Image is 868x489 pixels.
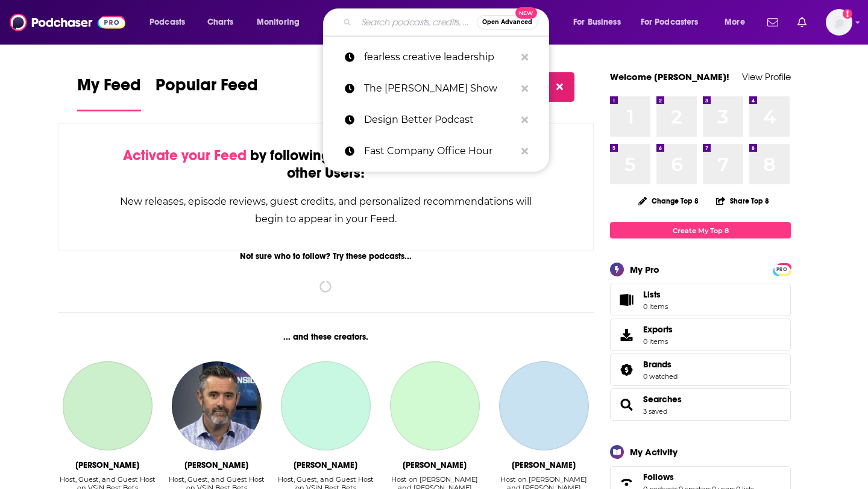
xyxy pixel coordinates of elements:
a: Follows [643,472,754,482]
span: PRO [775,265,789,274]
div: Dave Ross [184,460,248,470]
span: My Feed [77,75,141,102]
svg: Add a profile image [843,9,852,19]
span: Open Advanced [482,19,532,25]
div: Search podcasts, credits, & more... [335,8,561,36]
span: New [515,7,537,19]
a: Show notifications dropdown [793,12,811,33]
div: My Pro [630,264,659,275]
img: User Profile [826,9,852,36]
span: 0 items [643,337,673,346]
a: Welcome [PERSON_NAME]! [610,71,729,83]
span: Lists [643,289,661,300]
span: Monitoring [257,14,300,31]
span: Lists [614,291,638,308]
div: ... and these creators. [58,332,594,342]
span: Podcasts [149,14,185,31]
div: Not sure who to follow? Try these podcasts... [58,251,594,261]
img: Podchaser - Follow, Share and Rate Podcasts [10,11,125,34]
div: New releases, episode reviews, guest credits, and personalized recommendations will begin to appe... [119,193,533,228]
span: Follows [643,472,674,482]
div: Dale Arnold [512,460,576,470]
a: Design Better Podcast [323,104,549,135]
a: Femi Abebefe [281,361,370,450]
div: by following Podcasts, Creators, Lists, and other Users! [119,147,533,182]
span: 0 items [643,302,668,311]
button: open menu [633,13,716,32]
div: Femi Abebefe [294,460,357,470]
button: open menu [141,13,201,32]
span: Exports [614,326,638,343]
p: The Russell Brunson Show [364,73,515,104]
a: Lists [610,284,791,316]
span: For Podcasters [641,14,699,31]
a: Dale Arnold [499,361,588,450]
p: fearless creative leadership [364,42,515,73]
a: The [PERSON_NAME] Show [323,73,549,104]
a: Brands [614,361,638,378]
div: Wes Reynolds [75,460,139,470]
a: Searches [614,396,638,413]
a: Wes Reynolds [63,361,152,450]
p: Fast Company Office Hour [364,135,515,167]
a: Create My Top 8 [610,222,791,238]
span: Brands [643,359,671,370]
button: Show profile menu [826,9,852,36]
button: Change Top 8 [631,193,706,208]
span: Exports [643,324,673,335]
span: Activate your Feed [123,146,247,164]
a: Brands [643,359,678,370]
a: 0 watched [643,372,678,381]
span: Lists [643,289,668,300]
span: Brands [610,354,791,386]
a: Charts [200,13,241,32]
a: 3 saved [643,407,667,416]
button: Share Top 8 [715,189,770,213]
div: My Activity [630,446,678,458]
button: open menu [565,13,636,32]
button: open menu [248,13,315,32]
p: Design Better Podcast [364,104,515,135]
span: More [725,14,745,31]
span: Popular Feed [156,75,258,102]
span: Charts [207,14,233,31]
button: Open AdvancedNew [477,15,538,30]
a: Show notifications dropdown [763,12,783,33]
span: Logged in as ashleyswett [826,9,852,36]
input: Search podcasts, credits, & more... [356,13,477,32]
div: Rich Keefe [403,460,467,470]
img: Dave Ross [172,361,261,450]
a: Rich Keefe [390,361,479,450]
a: PRO [775,264,789,273]
a: Exports [610,319,791,351]
span: For Business [573,14,621,31]
a: Searches [643,394,682,405]
a: fearless creative leadership [323,42,549,73]
a: View Profile [742,71,791,83]
a: Fast Company Office Hour [323,135,549,167]
span: Searches [610,388,791,421]
button: open menu [716,13,760,32]
a: Popular Feed [156,75,258,111]
a: My Feed [77,75,141,111]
